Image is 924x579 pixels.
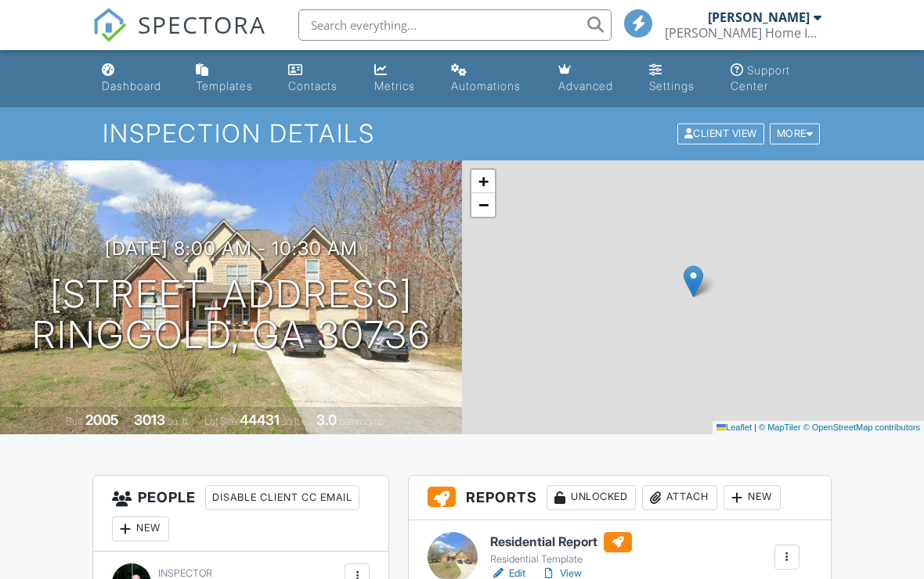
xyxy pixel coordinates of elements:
[196,79,253,92] div: Templates
[490,532,632,566] a: Residential Report Residential Template
[368,56,432,101] a: Metrics
[677,124,764,145] div: Client View
[374,79,415,92] div: Metrics
[96,56,177,101] a: Dashboard
[478,171,489,191] span: +
[708,9,810,25] div: [PERSON_NAME]
[642,485,717,510] div: Attach
[339,415,384,427] span: bathrooms
[240,412,280,428] div: 44431
[102,79,161,92] div: Dashboard
[451,79,521,92] div: Automations
[803,423,920,432] a: © OpenStreetMap contributors
[66,415,83,427] span: Built
[93,476,388,552] h3: People
[676,127,768,138] a: Client View
[445,56,539,101] a: Automations (Basic)
[189,56,269,101] a: Templates
[643,56,712,101] a: Settings
[649,79,695,92] div: Settings
[684,265,703,297] img: Marker
[547,485,636,510] div: Unlocked
[471,170,495,193] a: Zoom in
[85,412,119,428] div: 2005
[409,476,831,520] h3: Reports
[138,8,266,41] span: SPECTORA
[770,124,821,145] div: More
[282,415,301,427] span: sq.ft.
[665,25,821,41] div: Helton Home Inspections
[759,423,801,432] a: © MapTiler
[316,412,337,428] div: 3.0
[204,415,237,427] span: Lot Size
[478,195,489,214] span: −
[92,21,266,54] a: SPECTORA
[105,238,358,259] h3: [DATE] 8:00 am - 10:30 am
[288,79,337,92] div: Contacts
[754,423,756,432] span: |
[103,120,821,147] h1: Inspection Details
[471,193,495,217] a: Zoom out
[158,567,212,579] span: Inspector
[32,274,431,357] h1: [STREET_ADDRESS] Ringgold, GA 30736
[558,79,613,92] div: Advanced
[724,485,781,510] div: New
[282,56,356,101] a: Contacts
[205,485,359,510] div: Disable Client CC Email
[298,9,612,41] input: Search everything...
[724,56,828,101] a: Support Center
[112,516,169,541] div: New
[134,412,165,428] div: 3013
[490,553,632,566] div: Residential Template
[168,415,189,427] span: sq. ft.
[552,56,631,101] a: Advanced
[716,423,752,432] a: Leaflet
[490,532,632,552] h6: Residential Report
[731,63,790,92] div: Support Center
[92,8,127,42] img: The Best Home Inspection Software - Spectora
